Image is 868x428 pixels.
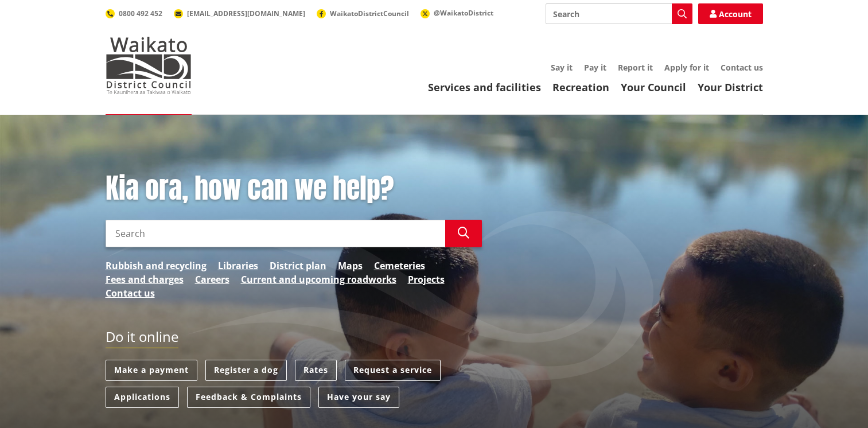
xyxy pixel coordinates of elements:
[241,273,396,286] a: Current and upcoming roadworks
[698,80,763,94] a: Your District
[187,9,305,18] span: [EMAIL_ADDRESS][DOMAIN_NAME]
[621,80,686,94] a: Your Council
[618,62,653,73] a: Report it
[106,273,184,286] a: Fees and charges
[434,8,493,18] span: @WaikatoDistrict
[330,9,409,18] span: WaikatoDistrictCouncil
[698,3,763,24] a: Account
[551,62,573,73] a: Say it
[106,387,179,408] a: Applications
[546,3,692,24] input: Search input
[106,360,197,381] a: Make a payment
[345,360,441,381] a: Request a service
[218,259,258,273] a: Libraries
[106,172,482,205] h1: Kia ora, how can we help?
[119,9,162,18] span: 0800 492 452
[721,62,763,73] a: Contact us
[552,80,609,94] a: Recreation
[106,220,445,247] input: Search input
[106,9,162,18] a: 0800 492 452
[106,286,155,300] a: Contact us
[106,259,207,273] a: Rubbish and recycling
[187,387,310,408] a: Feedback & Complaints
[408,273,445,286] a: Projects
[338,259,363,273] a: Maps
[664,62,709,73] a: Apply for it
[584,62,606,73] a: Pay it
[428,80,541,94] a: Services and facilities
[318,387,399,408] a: Have your say
[174,9,305,18] a: [EMAIL_ADDRESS][DOMAIN_NAME]
[295,360,337,381] a: Rates
[270,259,326,273] a: District plan
[205,360,287,381] a: Register a dog
[374,259,425,273] a: Cemeteries
[421,8,493,18] a: @WaikatoDistrict
[317,9,409,18] a: WaikatoDistrictCouncil
[106,37,192,94] img: Waikato District Council - Te Kaunihera aa Takiwaa o Waikato
[106,329,178,349] h2: Do it online
[195,273,229,286] a: Careers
